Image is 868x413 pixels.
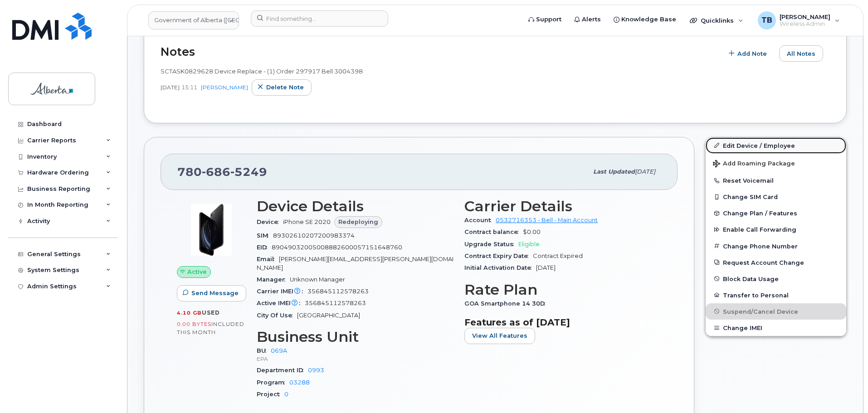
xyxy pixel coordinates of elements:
[706,205,846,221] button: Change Plan / Features
[723,226,796,233] span: Enable Call Forwarding
[257,367,308,374] span: Department ID
[338,218,378,226] span: Redeploying
[177,310,202,316] span: 4.10 GB
[273,232,355,239] span: 89302610207200983374
[706,221,846,238] button: Enable Call Forwarding
[706,254,846,271] button: Request Account Change
[706,137,846,154] a: Edit Device / Employee
[187,267,207,276] span: Active
[751,11,846,29] div: Tami Betchuk
[464,328,535,344] button: View All Features
[706,287,846,303] button: Transfer to Personal
[683,11,750,29] div: Quicklinks
[621,15,676,24] span: Knowledge Base
[496,217,598,224] a: 0532716353 - Bell - Main Account
[706,320,846,336] button: Change IMEI
[257,300,305,306] span: Active IMEI
[706,154,846,172] button: Add Roaming Package
[723,308,798,315] span: Suspend/Cancel Device
[706,303,846,320] button: Suspend/Cancel Device
[297,312,360,319] span: [GEOGRAPHIC_DATA]
[257,288,307,295] span: Carrier IMEI
[780,20,830,28] span: Wireless Admin
[779,45,823,62] button: All Notes
[706,271,846,287] button: Block Data Usage
[290,276,345,283] span: Unknown Manager
[472,331,527,340] span: View All Features
[536,264,556,271] span: [DATE]
[761,15,772,26] span: TB
[464,264,536,271] span: Initial Activation Date
[289,379,310,386] a: 03288
[607,10,683,29] a: Knowledge Base
[161,68,363,75] span: SCTASK0829628 Device Replace - (1) Order 297917 Bell 3004398
[305,300,366,306] span: 356845112578263
[464,300,550,307] span: GOA Smartphone 14 30D
[257,219,283,225] span: Device
[257,256,454,271] span: [PERSON_NAME][EMAIL_ADDRESS][PERSON_NAME][DOMAIN_NAME]
[713,160,795,169] span: Add Roaming Package
[533,253,583,259] span: Contract Expired
[464,198,661,214] h3: Carrier Details
[271,347,287,354] a: 069A
[522,10,568,29] a: Support
[464,317,661,328] h3: Features as of [DATE]
[257,232,273,239] span: SIM
[257,355,454,363] p: EPA
[177,165,267,179] span: 780
[706,238,846,254] button: Change Phone Number
[464,228,523,235] span: Contract balance
[464,217,496,224] span: Account
[536,15,561,24] span: Support
[787,49,815,58] span: All Notes
[464,282,661,298] h3: Rate Plan
[723,210,797,217] span: Change Plan / Features
[251,10,388,27] input: Find something...
[177,321,211,327] span: 0.00 Bytes
[464,241,518,248] span: Upgrade Status
[308,367,324,374] a: 0993
[283,219,331,225] span: iPhone SE 2020
[706,172,846,189] button: Reset Voicemail
[181,83,197,91] span: 15:11
[780,13,830,20] span: [PERSON_NAME]
[257,244,272,251] span: EID
[568,10,607,29] a: Alerts
[257,198,454,214] h3: Device Details
[464,253,533,259] span: Contract Expiry Date
[582,15,601,24] span: Alerts
[307,288,369,295] span: 356845112578263
[266,83,304,92] span: Delete note
[272,244,402,251] span: 89049032005008882600057151648760
[257,347,271,354] span: BU
[284,391,288,398] a: 0
[523,228,541,235] span: $0.00
[202,309,220,316] span: used
[161,83,180,91] span: [DATE]
[201,84,248,91] a: [PERSON_NAME]
[737,49,767,58] span: Add Note
[184,203,239,257] img: image20231002-3703462-2fle3a.jpeg
[257,391,284,398] span: Project
[593,168,635,175] span: Last updated
[230,165,267,179] span: 5249
[257,312,297,319] span: City Of Use
[177,285,246,301] button: Send Message
[518,241,540,248] span: Eligible
[257,256,279,262] span: Email
[701,17,734,24] span: Quicklinks
[257,276,290,283] span: Manager
[257,379,289,386] span: Program
[202,165,230,179] span: 686
[191,289,239,297] span: Send Message
[252,79,312,96] button: Delete note
[161,45,718,58] h2: Notes
[706,189,846,205] button: Change SIM Card
[723,45,775,62] button: Add Note
[635,168,655,175] span: [DATE]
[148,11,239,29] a: Government of Alberta (GOA)
[257,329,454,345] h3: Business Unit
